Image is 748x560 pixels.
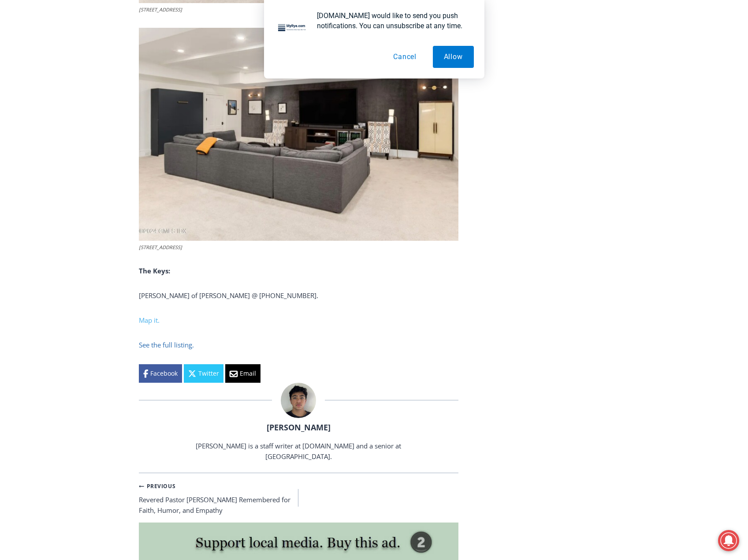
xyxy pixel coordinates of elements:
a: PreviousRevered Pastor [PERSON_NAME] Remembered for Faith, Humor, and Empathy [139,480,299,515]
a: Map it. [139,316,160,325]
a: Email [225,364,260,383]
nav: Posts [139,480,458,515]
a: Twitter [184,364,223,383]
span: Intern @ [DOMAIN_NAME] [231,88,409,108]
img: Patel, Devan - bio cropped 200x200 [281,383,316,418]
div: [DOMAIN_NAME] would like to send you push notifications. You can unsubscribe at any time. [310,11,474,31]
div: "We would have speakers with experience in local journalism speak to us about their experiences a... [223,0,417,86]
img: notification icon [275,11,310,46]
p: [PERSON_NAME] is a staff writer at [DOMAIN_NAME] and a senior at [GEOGRAPHIC_DATA]. [186,441,410,462]
button: Allow [433,46,474,68]
span: Open Tues. - Sun. [PHONE_NUMBER] [3,91,86,124]
span: [PERSON_NAME] of [PERSON_NAME] @ [PHONE_NUMBER]. [139,291,318,300]
b: The Keys: [139,266,170,275]
a: Open Tues. - Sun. [PHONE_NUMBER] [0,89,89,110]
div: "[PERSON_NAME]'s draw is the fine variety of pristine raw fish kept on hand" [90,55,125,105]
a: Intern @ [DOMAIN_NAME] [212,86,427,110]
figcaption: [STREET_ADDRESS] [139,243,458,251]
img: 28 Thunder Mountain Road, Greenwich [139,28,458,241]
a: [PERSON_NAME] [267,422,331,433]
a: Facebook [139,364,182,383]
button: Cancel [382,46,428,68]
small: Previous [139,482,176,490]
a: See the full listing. [139,340,194,349]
